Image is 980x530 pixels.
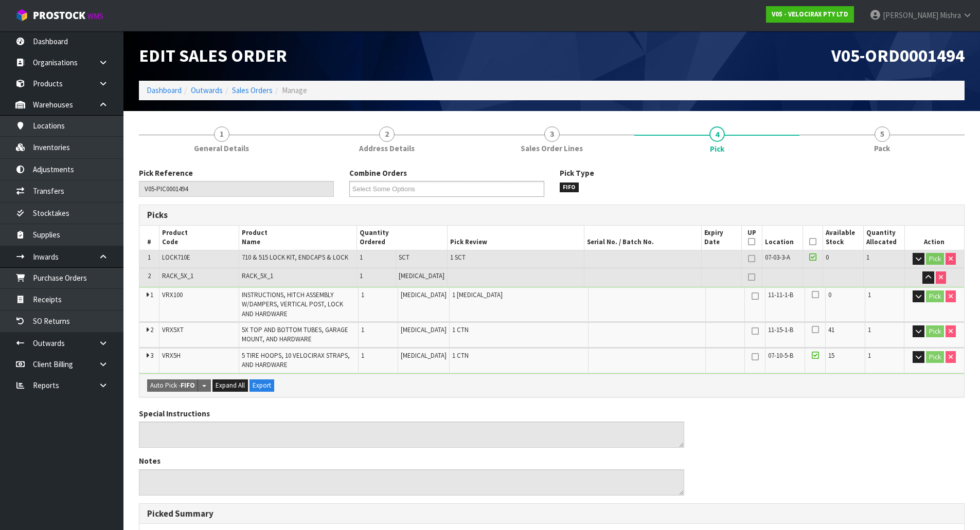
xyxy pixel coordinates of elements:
span: 3 [150,351,153,360]
th: UP [741,226,762,250]
strong: FIFO [181,381,195,390]
span: 2 [150,325,153,334]
span: [PERSON_NAME] [883,10,938,20]
button: Pick [926,351,944,363]
span: Mishra [940,10,961,20]
span: Manage [282,85,307,95]
span: 1 [868,290,871,299]
span: General Details [194,143,249,154]
span: 1 [214,126,229,142]
span: [MEDICAL_DATA] [401,351,447,360]
span: RACK_5X_1 [242,271,273,280]
span: 1 SCT [450,253,466,262]
span: 1 [148,253,151,262]
span: FIFO [560,182,579,193]
th: Location [762,226,803,250]
span: 07-03-3-A [765,253,790,262]
h3: Picked Summary [147,509,956,519]
span: 1 [150,290,153,299]
span: 5 TIRE HOOPS, 10 VELOCIRAX STRAPS, AND HARDWARE [242,351,350,369]
a: V05 - VELOCIRAX PTY LTD [766,6,854,23]
th: Expiry Date [701,226,741,250]
span: VRX5XT [162,325,184,334]
h3: Picks [147,210,544,220]
span: V05-ORD0001494 [831,45,965,66]
span: INSTRUCTIONS, HITCH ASSEMBLY W/DAMPERS, VERTICAL POST, LOCK AND HARDWARE [242,290,343,318]
span: Edit Sales Order [139,45,287,66]
span: [MEDICAL_DATA] [401,325,447,334]
span: ProStock [33,9,85,22]
span: Pack [874,143,890,154]
span: Pick [710,143,724,154]
button: Pick [926,325,944,338]
span: LOCK710E [162,253,190,262]
span: 1 [361,351,364,360]
button: Pick [926,290,944,303]
label: Notes [139,455,161,466]
span: 11-15-1-B [768,325,793,334]
th: Action [904,226,964,250]
span: Address Details [359,143,415,154]
span: 2 [148,271,151,280]
span: Expand All [216,381,245,390]
th: Serial No. / Batch No. [584,226,701,250]
span: 5 [875,126,890,142]
label: Special Instructions [139,408,210,419]
span: 2 [379,126,395,142]
span: [MEDICAL_DATA] [401,290,447,299]
span: 710 & 515 LOCK KIT, ENDCAPS & LOCK [242,253,348,262]
span: 1 CTN [452,325,469,334]
button: Auto Pick -FIFO [147,379,198,392]
th: Available Stock [823,226,863,250]
span: VRX100 [162,290,183,299]
span: 11-11-1-B [768,290,793,299]
a: Sales Orders [232,85,273,95]
th: # [139,226,159,250]
span: 15 [828,351,834,360]
span: RACK_5X_1 [162,271,193,280]
th: Pick Review [448,226,584,250]
strong: V05 - VELOCIRAX PTY LTD [772,10,848,19]
span: 0 [828,290,831,299]
span: 1 CTN [452,351,469,360]
span: 1 [360,271,363,280]
span: SCT [399,253,409,262]
label: Pick Type [560,168,594,178]
small: WMS [87,11,103,21]
th: Quantity Allocated [864,226,904,250]
span: VRX5H [162,351,181,360]
span: 5X TOP AND BOTTOM TUBES, GARAGE MOUNT, AND HARDWARE [242,325,348,343]
img: cube-alt.png [15,9,28,22]
button: Export [250,379,274,392]
th: Product Code [159,226,239,250]
label: Combine Orders [349,168,407,178]
th: Product Name [239,226,357,250]
a: Dashboard [147,85,182,95]
span: 3 [544,126,560,142]
span: 1 [868,351,871,360]
span: 0 [826,253,829,262]
button: Pick [926,253,944,265]
span: 41 [828,325,834,334]
span: 1 [868,325,871,334]
th: Quantity Ordered [357,226,448,250]
label: Pick Reference [139,168,193,178]
button: Expand All [212,379,248,392]
span: 4 [709,126,725,142]
span: 1 [866,253,869,262]
span: 1 [360,253,363,262]
span: 1 [361,325,364,334]
span: 1 [MEDICAL_DATA] [452,290,503,299]
a: Outwards [191,85,223,95]
span: 07-10-5-B [768,351,793,360]
span: Sales Order Lines [521,143,583,154]
span: 1 [361,290,364,299]
span: [MEDICAL_DATA] [399,271,444,280]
